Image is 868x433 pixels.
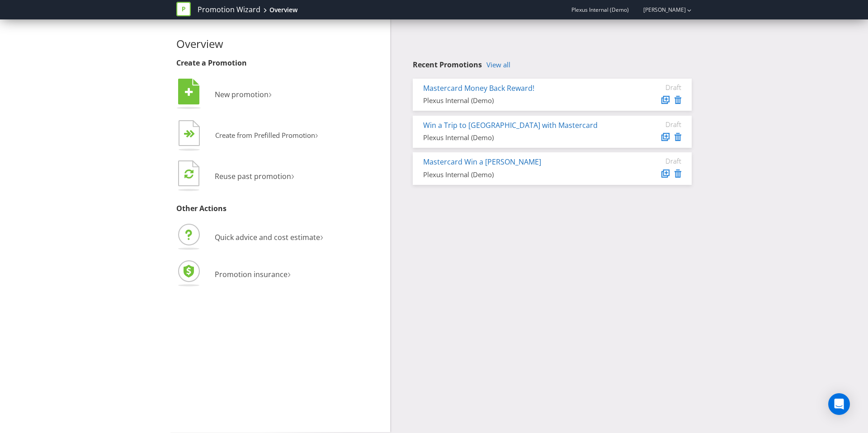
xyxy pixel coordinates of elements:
div: Draft [627,157,681,165]
span: Plexus Internal (Demo) [571,6,629,14]
span: › [315,127,318,141]
a: Quick advice and cost estimate› [176,232,323,242]
div: Plexus Internal (Demo) [423,170,613,179]
span: Reuse past promotion [215,171,291,181]
h3: Other Actions [176,205,383,213]
span: › [269,86,272,101]
span: Promotion insurance [215,269,288,279]
a: Promotion insurance› [176,269,291,279]
h3: Create a Promotion [176,59,383,67]
tspan:  [185,87,193,97]
div: Draft [627,120,681,128]
a: Win a Trip to [GEOGRAPHIC_DATA] with Mastercard [423,120,598,130]
a: Promotion Wizard [198,5,260,15]
div: Draft [627,83,681,91]
tspan:  [189,130,195,138]
tspan:  [184,169,193,179]
span: Create from Prefilled Promotion [215,131,315,140]
a: Mastercard Money Back Reward! [423,83,534,93]
span: › [291,168,294,183]
h2: Overview [176,38,383,50]
span: › [288,266,291,281]
a: Mastercard Win a [PERSON_NAME] [423,157,541,167]
a: [PERSON_NAME] [634,6,686,14]
span: › [320,229,323,244]
span: Quick advice and cost estimate [215,232,320,242]
div: Open Intercom Messenger [828,393,850,415]
span: Recent Promotions [413,60,482,70]
span: New promotion [215,89,269,99]
button: Create from Prefilled Promotion› [176,118,319,154]
a: View all [486,61,510,69]
div: Plexus Internal (Demo) [423,133,613,142]
div: Overview [269,5,297,14]
div: Plexus Internal (Demo) [423,96,613,105]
